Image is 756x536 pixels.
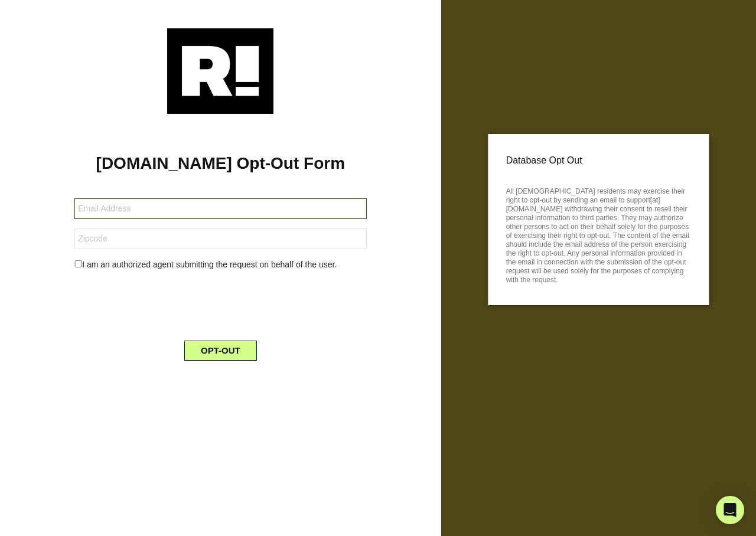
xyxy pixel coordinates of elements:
div: I am an authorized agent submitting the request on behalf of the user. [66,259,375,271]
h1: [DOMAIN_NAME] Opt-Out Form [18,153,423,174]
button: OPT-OUT [184,341,257,361]
p: All [DEMOGRAPHIC_DATA] residents may exercise their right to opt-out by sending an email to suppo... [506,184,691,285]
img: Retention.com [167,28,273,114]
p: Database Opt Out [506,152,691,169]
iframe: reCAPTCHA [131,280,310,326]
div: Open Intercom Messenger [716,496,744,524]
input: Email Address [74,198,366,219]
input: Zipcode [74,228,366,249]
